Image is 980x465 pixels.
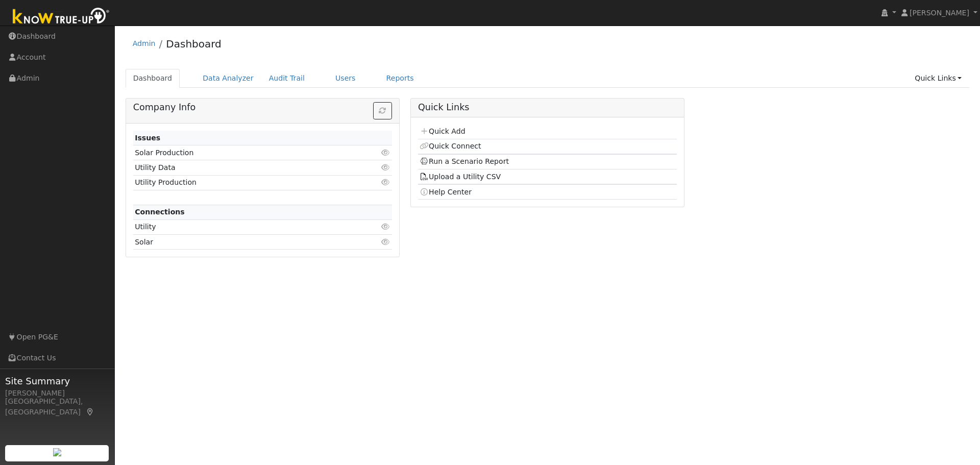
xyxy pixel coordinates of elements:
[420,142,481,150] a: Quick Connect
[133,102,392,113] h5: Company Info
[133,160,350,175] td: Utility Data
[381,238,390,246] i: Click to view
[133,39,156,47] a: Admin
[381,179,390,186] i: Click to view
[126,69,180,88] a: Dashboard
[135,134,160,142] strong: Issues
[420,157,509,165] a: Run a Scenario Report
[133,219,350,234] td: Utility
[381,164,390,171] i: Click to view
[907,69,969,88] a: Quick Links
[133,175,350,190] td: Utility Production
[381,149,390,156] i: Click to view
[135,208,185,216] strong: Connections
[166,38,222,50] a: Dashboard
[5,388,109,399] div: [PERSON_NAME]
[53,448,61,456] img: retrieve
[5,374,109,388] span: Site Summary
[418,102,677,113] h5: Quick Links
[420,188,472,196] a: Help Center
[379,69,422,88] a: Reports
[133,145,350,160] td: Solar Production
[133,235,350,250] td: Solar
[261,69,312,88] a: Audit Trail
[420,127,465,135] a: Quick Add
[86,408,95,416] a: Map
[328,69,363,88] a: Users
[910,9,969,17] span: [PERSON_NAME]
[8,6,115,29] img: Know True-Up
[381,223,390,230] i: Click to view
[420,173,501,181] a: Upload a Utility CSV
[5,396,109,418] div: [GEOGRAPHIC_DATA], [GEOGRAPHIC_DATA]
[195,69,261,88] a: Data Analyzer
